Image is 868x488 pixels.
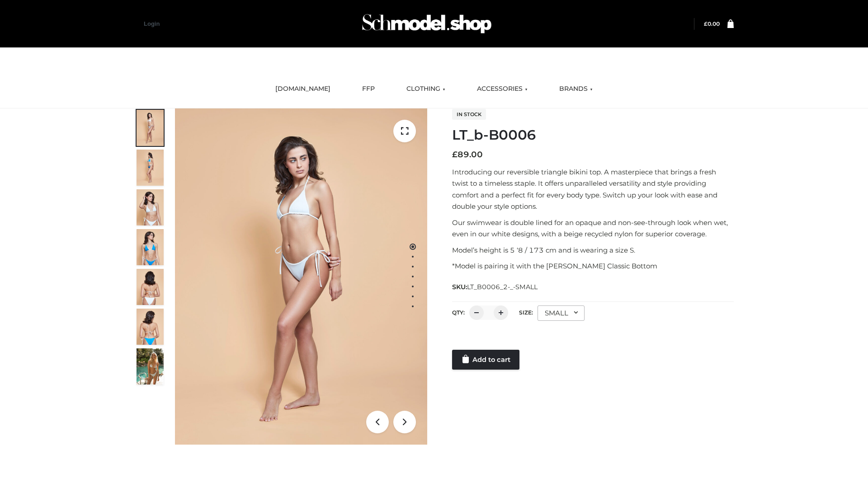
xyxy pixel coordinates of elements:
[269,79,337,99] a: [DOMAIN_NAME]
[137,189,164,225] img: ArielClassicBikiniTop_CloudNine_AzureSky_OW114ECO_3-scaled.jpg
[137,229,164,265] img: ArielClassicBikiniTop_CloudNine_AzureSky_OW114ECO_4-scaled.jpg
[519,309,533,316] label: Size:
[452,109,486,120] span: In stock
[704,20,720,27] a: £0.00
[400,79,452,99] a: CLOTHING
[467,283,538,291] span: LT_B0006_2-_-SMALL
[452,166,734,212] p: Introducing our reversible triangle bikini top. A masterpiece that brings a fresh twist to a time...
[137,348,164,385] img: Arieltop_CloudNine_AzureSky2.jpg
[359,6,495,42] img: Schmodel Admin 964
[704,20,720,27] bdi: 0.00
[552,79,599,99] a: BRANDS
[452,150,458,160] span: £
[137,309,164,345] img: ArielClassicBikiniTop_CloudNine_AzureSky_OW114ECO_8-scaled.jpg
[452,150,483,160] bdi: 89.00
[452,217,734,240] p: Our swimwear is double lined for an opaque and non-see-through look when wet, even in our white d...
[175,108,427,445] img: ArielClassicBikiniTop_CloudNine_AzureSky_OW114ECO_1
[452,309,465,316] label: QTY:
[137,110,164,146] img: ArielClassicBikiniTop_CloudNine_AzureSky_OW114ECO_1-scaled.jpg
[137,150,164,186] img: ArielClassicBikiniTop_CloudNine_AzureSky_OW114ECO_2-scaled.jpg
[538,305,585,321] div: SMALL
[137,269,164,305] img: ArielClassicBikiniTop_CloudNine_AzureSky_OW114ECO_7-scaled.jpg
[452,260,734,272] p: *Model is pairing it with the [PERSON_NAME] Classic Bottom
[470,79,534,99] a: ACCESSORIES
[452,350,519,370] a: Add to cart
[452,127,734,143] h1: LT_b-B0006
[452,282,538,292] span: SKU:
[144,20,160,27] a: Login
[704,20,708,27] span: £
[355,79,382,99] a: FFP
[452,244,734,256] p: Model’s height is 5 ‘8 / 173 cm and is wearing a size S.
